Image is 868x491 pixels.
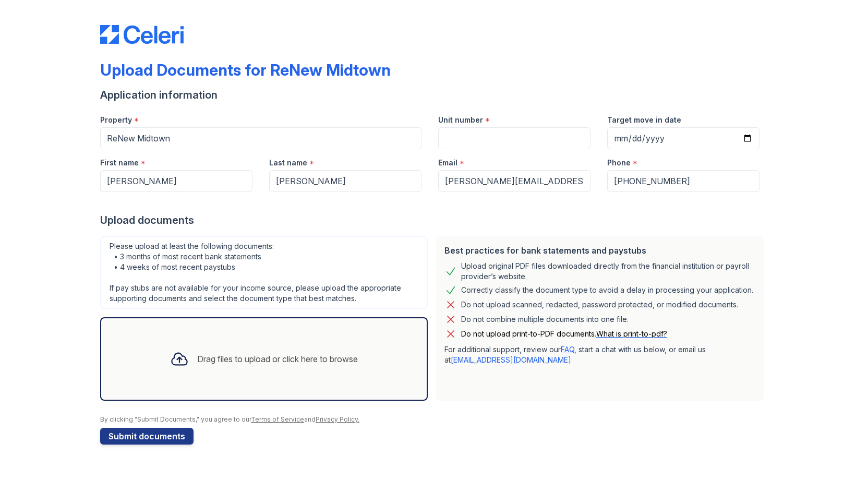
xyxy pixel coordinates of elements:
[596,329,614,338] span: What
[461,261,755,282] div: Upload original PDF files downloaded directly from the financial institution or payroll provider’...
[461,298,738,311] div: Do not upload scanned, redacted, password protected, or modified documents.
[531,329,537,338] span: to
[100,213,768,227] div: Upload documents
[438,158,457,168] label: Email
[623,329,638,338] span: print
[557,329,596,338] span: documents.
[100,415,768,424] div: By clicking "Submit Documents," you agree to our and
[512,329,527,338] span: print
[444,344,755,365] p: For additional support, review our , start a chat with us below, or email us at
[607,115,681,125] label: Target move in date
[616,329,621,338] span: is
[540,329,554,338] span: PDF
[486,329,510,338] span: upload
[461,329,471,338] span: Do
[444,244,755,257] div: Best practices for bank statements and paystubs
[451,355,571,364] a: [EMAIL_ADDRESS][DOMAIN_NAME]
[100,158,139,168] label: First name
[100,61,391,79] div: Upload Documents for ReNew Midtown
[537,329,540,338] span: -
[100,236,428,309] div: Please upload at least the following documents: • 3 months of most recent bank statements • 4 wee...
[638,329,642,338] span: -
[438,115,483,125] label: Unit number
[473,329,484,338] span: not
[100,88,768,102] div: Application information
[461,284,753,296] div: Correctly classify the document type to avoid a delay in processing your application.
[269,158,307,168] label: Last name
[527,329,531,338] span: -
[561,345,574,354] a: FAQ
[652,329,667,338] span: pdf?
[100,115,132,125] label: Property
[316,415,359,423] a: Privacy Policy.
[100,25,184,44] img: CE_Logo_Blue-a8612792a0a2168367f1c8372b55b34899dd931a85d93a1a3d3e32e68fde9ad4.png
[596,329,667,338] a: Whatisprint-to-pdf?
[100,428,194,445] button: Submit documents
[251,415,304,423] a: Terms of Service
[461,313,629,326] div: Do not combine multiple documents into one file.
[607,158,631,168] label: Phone
[648,329,652,338] span: -
[642,329,648,338] span: to
[197,353,358,365] div: Drag files to upload or click here to browse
